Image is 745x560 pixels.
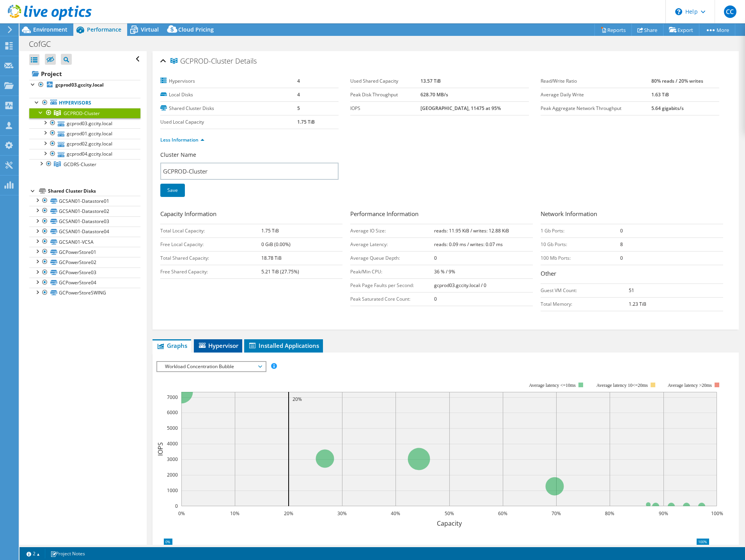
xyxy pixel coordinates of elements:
[29,159,140,169] a: GCDRS-Cluster
[541,77,651,85] label: Read/Write Ratio
[434,282,486,289] b: gcprod03.gccity.local / 0
[161,362,261,371] span: Workload Concentration Bubble
[160,209,343,220] h3: Capacity Information
[594,24,632,36] a: Reports
[529,383,576,388] tspan: Average latency <=10ms
[541,297,628,311] td: Total Memory:
[350,237,434,251] td: Average Latency:
[167,394,178,401] text: 7000
[160,151,196,159] label: Cluster Name
[21,549,45,558] a: 2
[29,278,140,288] a: GCPowerStore04
[160,237,262,251] td: Free Local Capacity:
[420,78,441,84] b: 13.57 TiB
[724,5,736,18] span: CC
[167,456,178,463] text: 3000
[420,91,448,98] b: 628.70 MB/s
[541,237,620,251] td: 10 Gb Ports:
[160,91,297,99] label: Local Disks
[29,216,140,227] a: GCSAN01-Datastore03
[675,8,682,15] svg: \n
[541,91,651,99] label: Average Daily Write
[350,265,434,278] td: Peak/Min CPU:
[620,241,623,248] b: 8
[160,184,185,197] a: Save
[178,510,184,517] text: 0%
[434,227,509,234] b: reads: 11.95 KiB / writes: 12.88 KiB
[297,119,315,125] b: 1.75 TiB
[659,510,668,517] text: 90%
[160,251,262,265] td: Total Shared Capacity:
[596,383,648,388] tspan: Average latency 10<=20ms
[33,26,67,33] span: Environment
[337,510,347,517] text: 30%
[29,227,140,237] a: GCSAN01-Datastore04
[160,136,204,143] a: Less Information
[261,255,282,261] b: 18.78 TiB
[29,268,140,278] a: GCPowerStore03
[541,105,651,112] label: Peak Aggregate Network Throughput
[293,396,302,402] text: 20%
[45,549,90,558] a: Project Notes
[261,268,299,275] b: 5.21 TiB (27.75%)
[498,510,507,517] text: 60%
[631,24,663,36] a: Share
[248,342,319,349] span: Installed Applications
[25,40,63,48] h1: CofGC
[175,503,178,509] text: 0
[64,110,100,117] span: GCPROD-Cluster
[297,91,300,98] b: 4
[160,118,297,126] label: Used Local Capacity
[284,510,293,517] text: 20%
[350,292,434,306] td: Peak Saturated Core Count:
[55,82,104,88] b: gcprod03.gccity.local
[434,255,437,261] b: 0
[620,227,623,234] b: 0
[434,241,503,248] b: reads: 0.09 ms / writes: 0.07 ms
[651,78,703,84] b: 80% reads / 20% writes
[235,56,257,66] span: Details
[663,24,699,36] a: Export
[667,383,711,388] text: Average latency >20ms
[64,161,96,168] span: GCDRS-Cluster
[541,251,620,265] td: 100 Mb Ports:
[350,251,434,265] td: Average Queue Depth:
[167,487,178,494] text: 1000
[434,268,455,275] b: 36 % / 9%
[167,471,178,478] text: 2000
[167,425,178,431] text: 5000
[651,105,684,112] b: 5.64 gigabits/s
[29,98,140,108] a: Hypervisors
[160,224,262,237] td: Total Local Capacity:
[391,510,400,517] text: 40%
[29,257,140,267] a: GCPowerStore02
[297,105,300,112] b: 5
[541,284,628,297] td: Guest VM Count:
[167,440,178,447] text: 4000
[198,342,238,349] span: Hypervisor
[651,91,669,98] b: 1.63 TiB
[156,342,187,349] span: Graphs
[29,149,140,159] a: gcprod04.gccity.local
[699,24,735,36] a: More
[29,196,140,206] a: GCSAN01-Datastore01
[29,288,140,298] a: GCPowerStoreSWING
[605,510,614,517] text: 80%
[160,77,297,85] label: Hypervisors
[261,241,291,248] b: 0 GiB (0.00%)
[29,118,140,128] a: gcprod03.gccity.local
[350,209,533,220] h3: Performance Information
[29,67,140,80] a: Project
[552,510,561,517] text: 70%
[297,78,300,84] b: 4
[541,209,723,220] h3: Network Information
[48,186,140,196] div: Shared Cluster Disks
[629,287,634,294] b: 51
[620,255,623,261] b: 0
[87,26,121,33] span: Performance
[629,301,646,307] b: 1.23 TiB
[156,442,165,456] text: IOPS
[170,57,233,65] span: GCPROD-Cluster
[178,26,214,33] span: Cloud Pricing
[29,247,140,257] a: GCPowerStore01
